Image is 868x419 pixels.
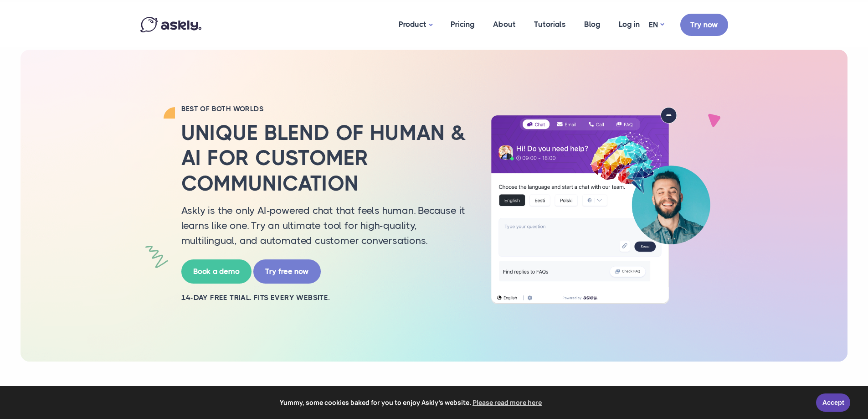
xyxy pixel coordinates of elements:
a: learn more about cookies [471,396,543,409]
a: Pricing [442,2,484,47]
h2: BEST OF BOTH WORLDS [181,104,468,114]
img: Askly [140,17,201,32]
a: Tutorials [525,2,575,47]
h2: 14-day free trial. Fits every website. [181,293,468,303]
a: Try free now [253,259,321,284]
a: Book a demo [181,259,252,284]
a: Product [390,2,442,47]
a: Accept [816,393,850,412]
a: EN [649,18,664,31]
a: About [484,2,525,47]
img: AI multilingual chat [482,107,719,304]
h2: Unique blend of human & AI for customer communication [181,120,468,196]
span: Yummy, some cookies baked for you to enjoy Askly's website. [13,396,810,409]
a: Log in [610,2,649,47]
p: Askly is the only AI-powered chat that feels human. Because it learns like one. Try an ultimate t... [181,203,468,248]
a: Try now [680,14,728,36]
a: Blog [575,2,610,47]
